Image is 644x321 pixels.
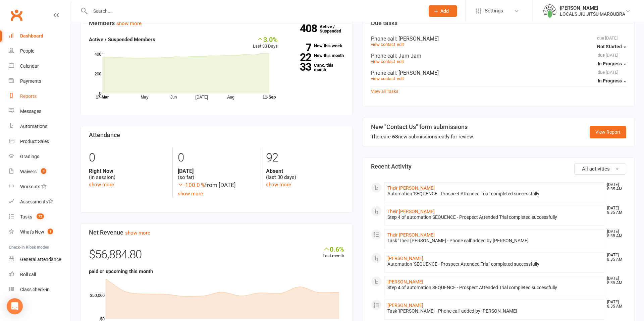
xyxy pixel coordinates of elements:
h3: Members [89,20,344,26]
strong: 408 [300,23,320,34]
h3: Attendance [89,132,344,138]
a: 7New this week [288,44,344,48]
h3: Due tasks [371,20,626,26]
span: All activities [582,166,610,172]
a: View Report [590,126,626,138]
a: Automations [9,119,71,134]
div: 92 [266,148,344,168]
div: (in session) [89,168,167,181]
div: LOCALS JIU JITSU MAROUBRA [560,11,625,17]
span: Add [440,8,449,14]
div: [PERSON_NAME] [560,5,625,11]
span: : [PERSON_NAME] [396,70,439,76]
div: General attendance [20,257,61,262]
div: Step 4 of automation SEQUENCE - Prospect Attended Trial completed successfully [387,214,601,220]
a: [PERSON_NAME] [387,279,423,284]
button: All activities [574,163,626,175]
a: Waivers 3 [9,164,71,179]
a: Tasks 72 [9,209,71,224]
div: Last month [323,245,344,260]
a: Payments [9,74,71,89]
a: Messages [9,104,71,119]
a: Clubworx [8,7,25,23]
div: Phone call [371,53,626,59]
a: edit [397,42,404,47]
a: Workouts [9,179,71,194]
button: Add [429,5,457,17]
div: Automation 'SEQUENCE - Prospect Attended Trial' completed successfully [387,191,601,197]
a: Their [PERSON_NAME] [387,232,435,238]
div: Assessments [20,199,53,204]
div: Workouts [20,184,40,189]
span: Not Started [597,44,622,49]
div: Reports [20,93,37,99]
h3: New "Contact Us" form submissions [371,124,474,130]
a: Reports [9,89,71,104]
input: Search... [88,6,420,16]
a: Gradings [9,149,71,164]
strong: Active / Suspended Members [89,37,155,43]
button: Not Started [597,41,626,53]
span: 1 [48,229,53,234]
time: [DATE] 8:35 AM [604,300,626,309]
strong: [DATE] [178,168,256,174]
a: view contact [371,42,395,47]
a: Assessments [9,194,71,209]
time: [DATE] 8:35 AM [604,253,626,262]
div: Automation 'SEQUENCE - Prospect Attended Trial' completed successfully [387,261,601,267]
div: Step 4 of automation SEQUENCE - Prospect Attended Trial completed successfully [387,285,601,291]
div: Open Intercom Messenger [7,298,23,314]
a: People [9,44,71,59]
div: 0 [178,148,256,168]
div: Messages [20,109,41,114]
a: [PERSON_NAME] [387,303,423,308]
button: In Progress [598,75,626,87]
div: $56,884.80 [89,245,344,267]
a: Their [PERSON_NAME] [387,209,435,214]
a: edit [397,76,404,81]
div: Gradings [20,154,39,159]
strong: 68 [392,134,398,140]
a: show more [266,182,291,188]
span: 72 [37,213,44,219]
a: view contact [371,76,395,81]
a: Class kiosk mode [9,282,71,297]
a: show more [89,182,114,188]
div: Payments [20,78,41,84]
div: Task 'Their [PERSON_NAME] - Phone call' added by [PERSON_NAME] [387,238,601,244]
a: Dashboard [9,28,71,44]
a: 33Canx. this month [288,63,344,72]
div: Dashboard [20,33,43,39]
strong: Absent [266,168,344,174]
strong: 22 [288,52,311,62]
a: Product Sales [9,134,71,149]
span: : Jam Jam [396,53,421,59]
div: There are new submissions ready for review. [371,133,474,141]
div: Task '[PERSON_NAME] - Phone call' added by [PERSON_NAME] [387,308,601,314]
a: View all Tasks [371,89,398,94]
span: In Progress [598,61,622,66]
div: Last 30 Days [253,36,278,50]
strong: 7 [288,43,311,53]
div: (last 30 days) [266,168,344,181]
a: show more [178,191,203,197]
div: (so far) [178,168,256,181]
button: In Progress [598,58,626,70]
div: Class check-in [20,287,50,292]
div: 0.6% [323,245,344,253]
div: People [20,48,34,54]
div: Waivers [20,169,37,174]
div: 0 [89,148,167,168]
time: [DATE] 8:35 AM [604,206,626,215]
a: edit [397,59,404,64]
a: Their [PERSON_NAME] [387,185,435,191]
span: 3 [41,168,46,174]
div: Automations [20,124,47,129]
a: Roll call [9,267,71,282]
a: [PERSON_NAME] [387,256,423,261]
a: show more [125,230,150,236]
time: [DATE] 8:35 AM [604,183,626,191]
a: What's New1 [9,224,71,240]
a: 22New this month [288,53,344,58]
div: Tasks [20,214,32,219]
